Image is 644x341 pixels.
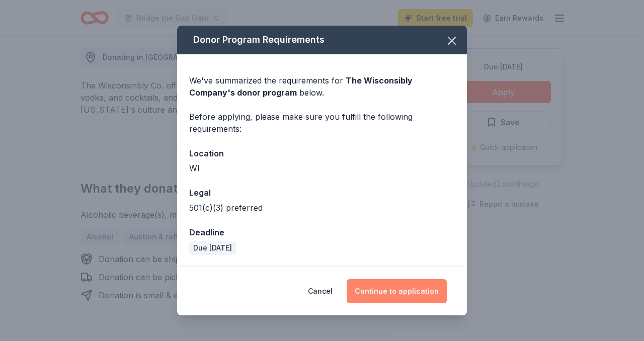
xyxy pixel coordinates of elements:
button: Cancel [308,279,333,303]
div: Deadline [189,226,455,239]
div: Due [DATE] [189,241,236,255]
div: We've summarized the requirements for below. [189,74,455,99]
div: Before applying, please make sure you fulfill the following requirements: [189,111,455,135]
div: 501(c)(3) preferred [189,202,455,214]
div: Location [189,147,455,160]
div: Legal [189,186,455,199]
div: WI [189,162,455,174]
div: Donor Program Requirements [177,26,467,54]
button: Continue to application [347,279,447,303]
